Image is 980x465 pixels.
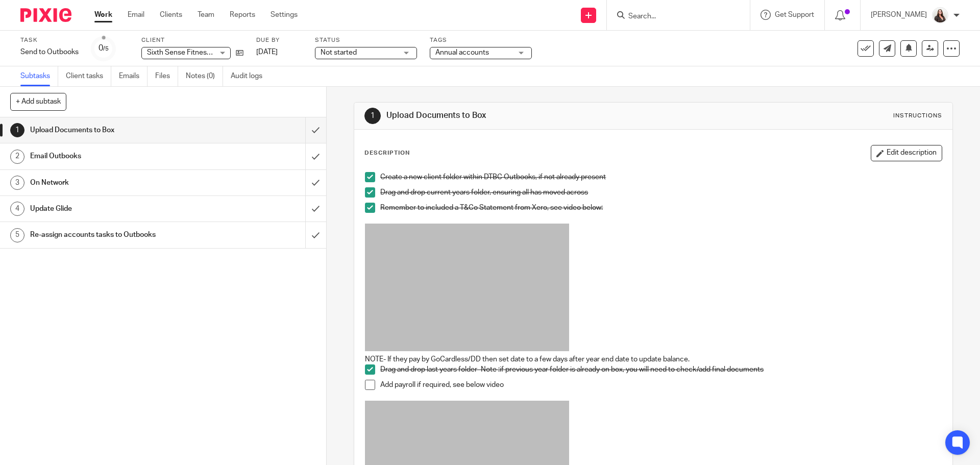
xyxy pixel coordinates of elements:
[10,202,24,216] div: 4
[380,364,941,375] p: Drag and drop last years folder- Note :if previous year folder is already on box, you will need t...
[380,187,941,198] p: Drag and drop current years folder, ensuring all has moved across
[198,10,214,20] a: Team
[10,228,24,242] div: 5
[321,49,357,56] span: Not started
[10,93,66,110] button: + Add subtask
[20,36,79,44] label: Task
[430,36,532,44] label: Tags
[94,10,112,20] a: Work
[271,10,298,20] a: Settings
[10,150,24,164] div: 2
[871,145,942,161] button: Edit description
[20,47,79,57] div: Send to Outbooks
[893,112,942,120] div: Instructions
[30,227,207,242] h1: Re-assign accounts tasks to Outbooks
[20,66,58,86] a: Subtasks
[365,354,941,364] p: NOTE- If they pay by GoCardless/DD then set date to a few days after year end date to update bala...
[66,66,111,86] a: Client tasks
[775,11,814,18] span: Get Support
[435,49,489,56] span: Annual accounts
[380,203,941,213] p: Remember to included a T&Co Statement from Xero, see video below:
[871,10,927,20] p: [PERSON_NAME]
[128,10,144,20] a: Email
[231,66,270,86] a: Audit logs
[160,10,182,20] a: Clients
[386,110,675,121] h1: Upload Documents to Box
[30,175,207,190] h1: On Network
[30,149,207,164] h1: Email Outbooks
[119,66,148,86] a: Emails
[364,108,381,124] div: 1
[256,48,278,56] span: [DATE]
[155,66,178,86] a: Files
[10,123,24,137] div: 1
[99,42,109,54] div: 0
[103,46,109,52] small: /5
[30,201,207,216] h1: Update Glide
[186,66,223,86] a: Notes (0)
[380,380,941,390] p: Add payroll if required, see below video
[627,12,719,21] input: Search
[315,36,417,44] label: Status
[147,49,236,56] span: Sixth Sense Fitness Limited
[30,123,207,138] h1: Upload Documents to Box
[10,176,24,190] div: 3
[230,10,255,20] a: Reports
[364,149,410,157] p: Description
[932,7,948,23] img: 2022.jpg
[256,36,302,44] label: Due by
[380,172,941,182] p: Create a new client folder within DTBC Outbooks, if not already present
[141,36,243,44] label: Client
[20,8,71,22] img: Pixie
